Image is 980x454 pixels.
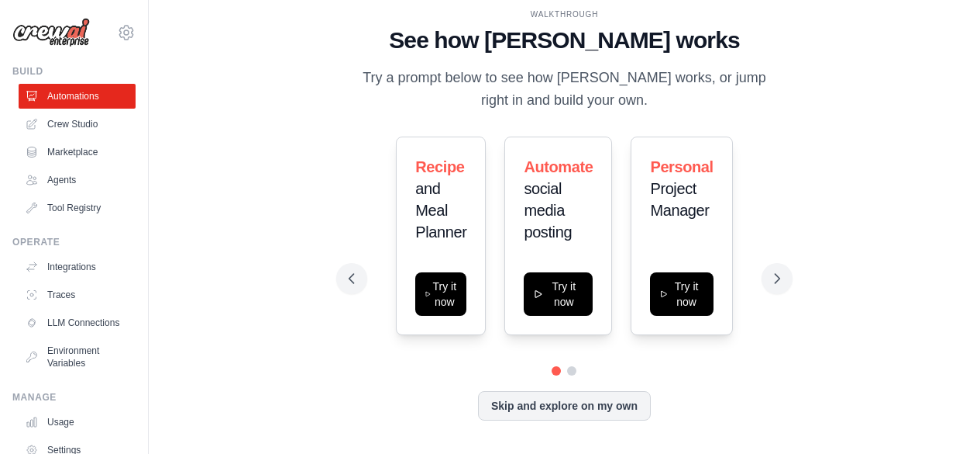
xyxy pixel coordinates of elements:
a: Automations [19,84,136,109]
span: and Meal Planner [415,180,466,241]
a: Tool Registry [19,196,136,220]
span: Project Manager [650,180,709,219]
a: Traces [19,282,136,307]
p: Try a prompt below to see how [PERSON_NAME] works, or jump right in and build your own. [349,67,780,113]
span: Automate [524,158,593,175]
button: Skip and explore on my own [478,391,651,421]
div: WALKTHROUGH [349,9,780,20]
div: Operate [12,236,136,248]
a: LLM Connections [19,310,136,335]
span: Personal [650,158,713,175]
div: Build [12,65,136,78]
a: Marketplace [19,140,136,165]
span: Recipe [415,158,464,175]
img: Logo [12,18,90,47]
div: Manage [12,391,136,404]
a: Agents [19,168,136,192]
span: social media posting [524,180,572,241]
h1: See how [PERSON_NAME] works [349,26,780,54]
a: Environment Variables [19,338,136,376]
a: Integrations [19,255,136,279]
button: Try it now [524,272,593,316]
a: Crew Studio [19,112,136,137]
button: Try it now [415,272,466,316]
a: Usage [19,410,136,435]
button: Try it now [650,272,713,316]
